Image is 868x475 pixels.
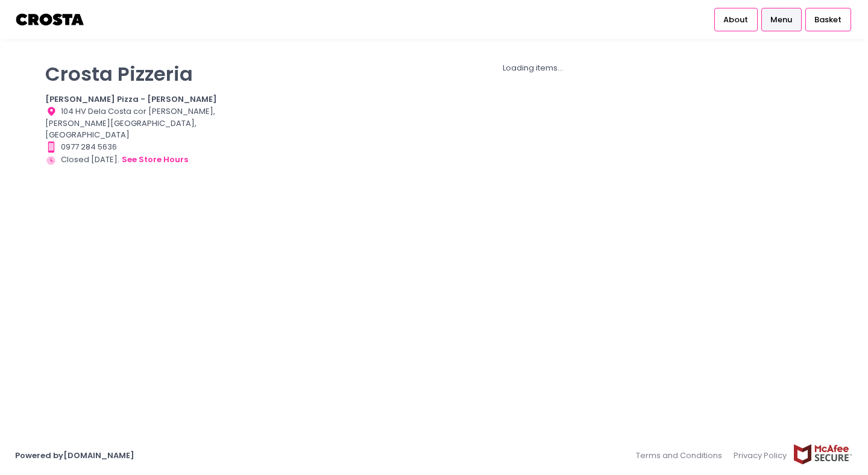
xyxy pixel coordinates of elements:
span: About [723,14,748,26]
a: Powered by[DOMAIN_NAME] [15,450,134,461]
a: About [714,8,758,31]
b: [PERSON_NAME] Pizza - [PERSON_NAME] [45,93,217,105]
a: Menu [761,8,802,31]
a: Terms and Conditions [636,444,728,467]
button: see store hours [121,153,189,166]
div: Closed [DATE]. [45,153,228,166]
div: 104 HV Dela Costa cor [PERSON_NAME], [PERSON_NAME][GEOGRAPHIC_DATA], [GEOGRAPHIC_DATA] [45,105,228,141]
a: Privacy Policy [728,444,793,467]
p: Crosta Pizzeria [45,62,228,86]
img: logo [15,9,86,30]
span: Menu [770,14,792,26]
img: mcafee-secure [793,444,853,465]
span: Basket [814,14,841,26]
div: 0977 284 5636 [45,141,228,153]
div: Loading items... [244,62,823,74]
